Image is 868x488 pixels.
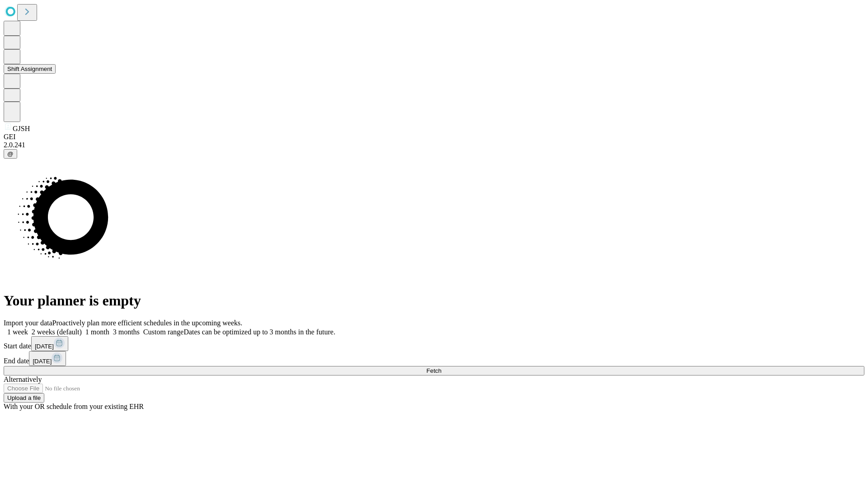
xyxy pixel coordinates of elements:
[4,366,864,375] button: Fetch
[4,64,56,74] button: Shift Assignment
[143,328,184,336] span: Custom range
[426,367,441,374] span: Fetch
[4,403,144,410] span: With your OR schedule from your existing EHR
[85,328,109,336] span: 1 month
[7,328,28,336] span: 1 week
[113,328,140,336] span: 3 months
[35,343,54,350] span: [DATE]
[13,125,30,132] span: GJSH
[32,328,82,336] span: 2 weeks (default)
[31,336,68,351] button: [DATE]
[4,319,52,327] span: Import your data
[4,336,864,351] div: Start date
[4,149,17,159] button: @
[29,351,66,366] button: [DATE]
[4,292,864,309] h1: Your planner is empty
[33,358,52,365] span: [DATE]
[184,328,335,336] span: Dates can be optimized up to 3 months in the future.
[4,351,864,366] div: End date
[4,133,864,141] div: GEI
[7,150,14,157] span: @
[52,319,242,327] span: Proactively plan more efficient schedules in the upcoming weeks.
[4,141,864,149] div: 2.0.241
[4,393,44,403] button: Upload a file
[4,375,42,383] span: Alternatively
